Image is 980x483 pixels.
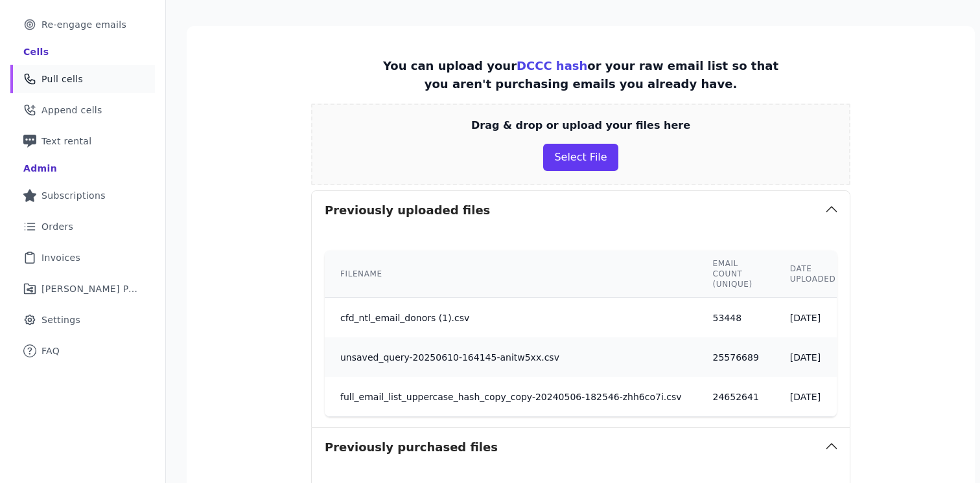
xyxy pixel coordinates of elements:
[10,243,155,272] a: Invoices
[697,337,775,377] td: 25576689
[697,298,775,338] td: 53448
[41,344,60,357] span: FAQ
[41,18,126,31] span: Re-engage emails
[325,377,697,416] td: full_email_list_uppercase_hash_copy_copy-20240506-182546-zhh6co7i.csv
[23,162,57,175] div: Admin
[471,118,690,133] p: Drag & drop or upload your files here
[41,220,73,233] span: Orders
[775,298,852,338] td: [DATE]
[41,313,80,326] span: Settings
[312,191,850,230] button: Previously uploaded files
[775,337,852,377] td: [DATE]
[543,144,618,171] button: Select File
[10,275,155,303] a: [PERSON_NAME] Performance
[10,10,155,39] a: Re-engage emails
[10,96,155,124] a: Append cells
[41,282,139,295] span: [PERSON_NAME] Performance
[10,212,155,241] a: Orders
[325,201,490,219] h3: Previously uploaded files
[10,65,155,93] a: Pull cells
[23,45,49,58] div: Cells
[41,251,80,264] span: Invoices
[697,251,775,298] th: Email count (unique)
[41,135,92,148] span: Text rental
[325,298,697,338] td: cfd_ntl_email_donors (1).csv
[325,251,697,298] th: Filename
[10,306,155,334] a: Settings
[775,251,852,298] th: Date uploaded
[41,104,102,117] span: Append cells
[10,337,155,365] a: FAQ
[325,337,697,377] td: unsaved_query-20250610-164145-anitw5xx.csv
[697,377,775,416] td: 24652641
[775,377,852,416] td: [DATE]
[312,428,850,467] button: Previously purchased files
[379,57,783,93] p: You can upload your or your raw email list so that you aren't purchasing emails you already have.
[10,181,155,210] a: Subscriptions
[10,127,155,155] a: Text rental
[41,73,83,85] span: Pull cells
[517,59,587,73] a: DCCC hash
[325,438,498,456] h3: Previously purchased files
[41,189,106,202] span: Subscriptions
